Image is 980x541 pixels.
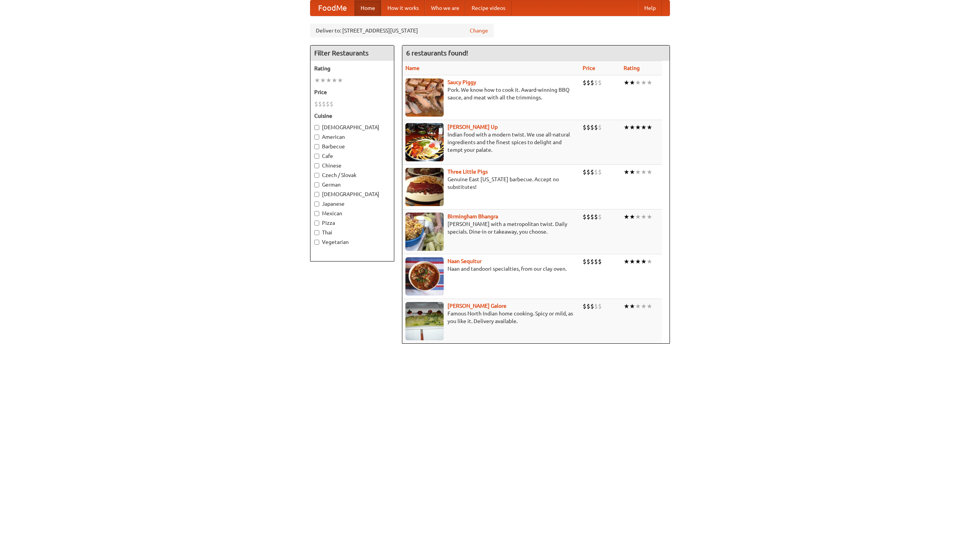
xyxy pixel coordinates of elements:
[405,175,577,191] p: Genuine East [US_STATE] barbecue. Accept no substitutes!
[314,210,390,217] label: Mexican
[641,123,647,132] li: ★
[314,135,319,140] input: American
[314,100,318,108] li: $
[586,78,590,87] li: $
[405,310,577,325] p: Famous North Indian home cooking. Spicy or mild, as you like it. Delivery available.
[647,168,652,176] li: ★
[314,173,319,178] input: Czech / Slovak
[641,302,647,310] li: ★
[598,78,602,87] li: $
[586,123,590,132] li: $
[629,123,635,132] li: ★
[448,213,498,219] a: Birmingham Bhangra
[583,213,586,221] li: $
[314,182,319,187] input: German
[314,200,390,208] label: Japanese
[314,221,319,226] input: Pizza
[448,303,506,309] a: [PERSON_NAME] Galore
[647,123,652,132] li: ★
[318,100,322,108] li: $
[448,169,488,175] a: Three Little Pigs
[624,78,629,87] li: ★
[647,78,652,87] li: ★
[330,100,333,108] li: $
[314,162,390,169] label: Chinese
[624,65,640,71] a: Rating
[583,302,586,310] li: $
[594,123,598,132] li: $
[641,168,647,176] li: ★
[624,302,629,310] li: ★
[310,45,394,61] h4: Filter Restaurants
[314,88,390,96] h5: Price
[598,257,602,266] li: $
[583,168,586,176] li: $
[314,133,390,141] label: American
[641,213,647,221] li: ★
[381,0,425,16] a: How it works
[448,124,498,130] b: [PERSON_NAME] Up
[448,258,482,264] a: Naan Sequitur
[314,76,320,84] li: ★
[647,302,652,310] li: ★
[641,78,647,87] li: ★
[624,257,629,266] li: ★
[448,79,476,85] a: Saucy Piggy
[314,154,319,159] input: Cafe
[635,257,641,266] li: ★
[635,213,641,221] li: ★
[470,27,488,34] a: Change
[314,123,390,131] label: [DEMOGRAPHIC_DATA]
[310,24,494,37] div: Deliver to: [STREET_ADDRESS][US_STATE]
[598,123,602,132] li: $
[635,302,641,310] li: ★
[583,65,595,71] a: Price
[314,112,390,120] h5: Cuisine
[590,123,594,132] li: $
[314,229,390,236] label: Thai
[586,213,590,221] li: $
[635,168,641,176] li: ★
[405,65,420,71] a: Name
[314,190,390,198] label: [DEMOGRAPHIC_DATA]
[594,302,598,310] li: $
[629,302,635,310] li: ★
[354,0,381,16] a: Home
[583,123,586,132] li: $
[594,213,598,221] li: $
[405,78,444,117] img: saucy.jpg
[337,76,343,84] li: ★
[590,213,594,221] li: $
[405,131,577,154] p: Indian food with a modern twist. We use all-natural ingredients and the finest spices to delight ...
[594,168,598,176] li: $
[598,213,602,221] li: $
[314,144,319,149] input: Barbecue
[638,0,662,16] a: Help
[586,168,590,176] li: $
[624,123,629,132] li: ★
[647,213,652,221] li: ★
[598,302,602,310] li: $
[647,257,652,266] li: ★
[314,230,319,235] input: Thai
[310,0,354,16] a: FoodMe
[314,125,319,130] input: [DEMOGRAPHIC_DATA]
[641,257,647,266] li: ★
[314,238,390,246] label: Vegetarian
[314,181,390,188] label: German
[326,76,332,84] li: ★
[322,100,326,108] li: $
[314,201,319,206] input: Japanese
[405,86,577,101] p: Pork. We know how to cook it. Award-winning BBQ sauce, and meat with all the trimmings.
[590,78,594,87] li: $
[594,78,598,87] li: $
[629,213,635,221] li: ★
[583,257,586,266] li: $
[583,78,586,87] li: $
[590,168,594,176] li: $
[594,257,598,266] li: $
